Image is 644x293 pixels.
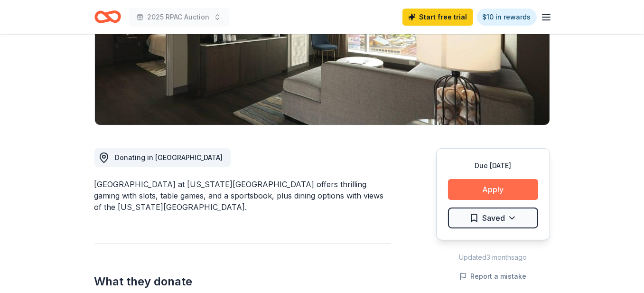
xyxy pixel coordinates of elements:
[448,160,538,171] div: Due [DATE]
[94,6,121,28] a: Home
[94,179,391,213] div: [GEOGRAPHIC_DATA] at [US_STATE][GEOGRAPHIC_DATA] offers thrilling gaming with slots, table games,...
[148,11,210,23] span: 2025 RPAC Auction
[94,274,391,289] h2: What they donate
[448,179,538,200] button: Apply
[402,9,473,26] a: Start free trial
[448,208,538,228] button: Saved
[477,9,537,26] a: $10 in rewards
[459,271,527,282] button: Report a mistake
[483,212,505,224] span: Saved
[436,252,550,263] div: Updated 3 months ago
[115,153,223,161] span: Donating in [GEOGRAPHIC_DATA]
[129,8,229,27] button: 2025 RPAC Auction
